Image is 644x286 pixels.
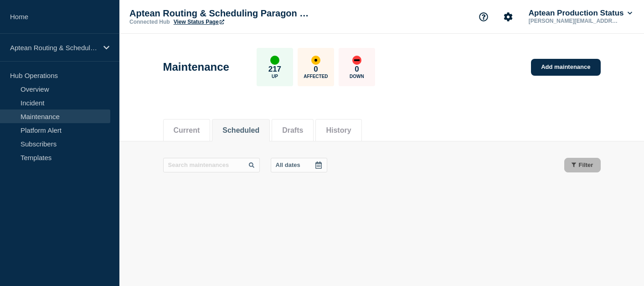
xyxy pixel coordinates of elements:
button: Scheduled [222,126,259,135]
button: Account settings [499,7,518,26]
p: 0 [314,65,318,74]
button: All dates [271,158,327,172]
button: Aptean Production Status [527,9,634,18]
div: down [352,56,361,65]
button: Support [474,7,493,26]
input: Search maintenances [163,158,260,172]
button: Filter [564,158,601,172]
p: [PERSON_NAME][EMAIL_ADDRESS][DOMAIN_NAME] [527,18,622,24]
p: Aptean Routing & Scheduling Paragon Edition [10,44,98,52]
a: View Status Page [174,19,224,25]
button: Current [174,126,200,135]
div: up [270,56,279,65]
p: Affected [304,74,328,79]
button: Drafts [282,126,303,135]
a: Add maintenance [531,59,600,76]
button: History [326,126,351,135]
div: affected [311,56,320,65]
p: 217 [268,65,281,74]
p: Aptean Routing & Scheduling Paragon Edition [129,8,312,19]
p: All dates [276,161,300,168]
span: Filter [579,161,593,168]
p: Up [272,74,278,79]
h1: Maintenance [163,61,229,73]
p: 0 [355,65,359,74]
p: Down [350,74,364,79]
p: Connected Hub [129,19,170,25]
